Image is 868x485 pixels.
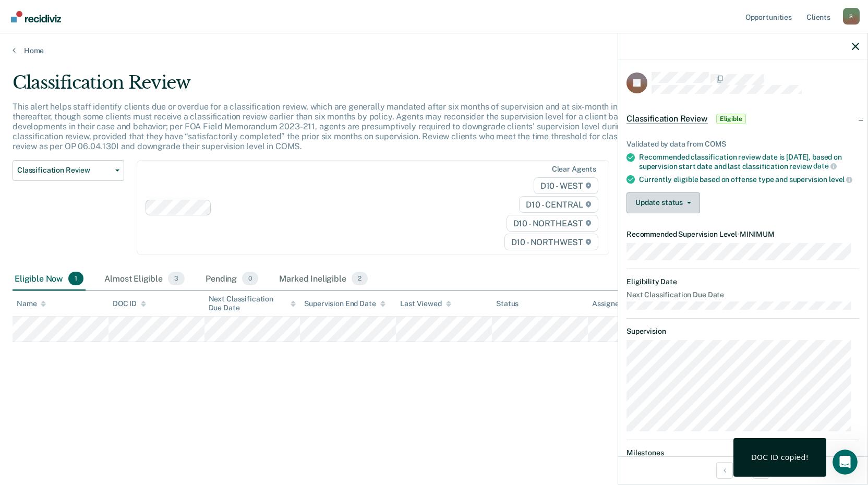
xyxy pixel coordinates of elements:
dt: Eligibility Date [626,277,859,286]
div: Pending [203,268,260,290]
div: Classification ReviewEligible [618,102,867,136]
div: Classification Review [13,72,664,102]
iframe: Intercom live chat [833,450,858,475]
div: Recommended classification review date is [DATE], based on supervision start date and last classi... [639,153,859,171]
div: 1 / 1 [618,456,867,484]
span: D10 - WEST [534,177,598,194]
button: Update status [626,192,700,213]
div: Last Viewed [400,299,451,308]
div: Next Classification Due Date [209,295,296,312]
span: 3 [168,272,185,285]
div: Status [496,299,519,308]
dt: Milestones [626,448,859,457]
span: Classification Review [17,166,111,175]
a: Home [13,46,855,55]
div: Almost Eligible [102,268,187,290]
img: Recidiviz [11,11,61,22]
div: S [843,8,860,25]
div: Marked Ineligible [277,268,370,290]
span: date [813,162,836,170]
p: This alert helps staff identify clients due or overdue for a classification review, which are gen... [13,102,652,152]
div: DOC ID [113,299,146,308]
dt: Next Classification Due Date [626,290,859,299]
button: Profile dropdown button [843,8,860,25]
dt: Recommended Supervision Level MINIMUM [626,230,859,239]
span: Classification Review [626,114,708,124]
span: 2 [352,272,368,285]
div: Eligible Now [13,268,86,290]
dt: Supervision [626,327,859,336]
div: Assigned to [592,299,641,308]
span: 0 [242,272,258,285]
span: level [829,175,852,184]
span: D10 - NORTHWEST [504,234,598,250]
div: Supervision End Date [304,299,385,308]
div: Currently eligible based on offense type and supervision [639,175,859,184]
span: 1 [68,272,83,285]
div: Clear agents [552,165,596,174]
div: Validated by data from COMS [626,140,859,149]
span: Eligible [716,114,746,124]
span: D10 - CENTRAL [519,196,598,213]
div: Name [17,299,46,308]
span: • [737,230,740,238]
button: Previous Opportunity [716,462,733,479]
span: D10 - NORTHEAST [507,215,598,232]
div: DOC ID copied! [751,453,809,462]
